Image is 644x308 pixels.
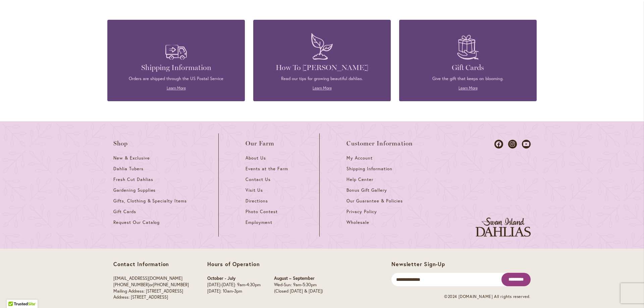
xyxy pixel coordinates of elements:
a: Learn More [459,85,478,90]
h4: How To [PERSON_NAME] [263,63,381,72]
a: [PHONE_NUMBER] [153,282,189,288]
span: Gifts, Clothing & Specialty Items [113,198,187,204]
h4: Shipping Information [117,63,235,72]
a: Dahlias on Facebook [494,140,503,148]
span: New & Exclusive [113,155,150,161]
span: Events at the Farm [246,166,288,172]
p: Contact Information [113,261,189,267]
span: Request Our Catalog [113,220,160,225]
a: [EMAIL_ADDRESS][DOMAIN_NAME] [113,275,182,281]
span: Employment [246,220,272,225]
p: Wed-Sun: 9am-5:30pm [274,282,323,288]
a: Learn More [167,85,186,90]
span: Fresh Cut Dahlias [113,177,153,182]
p: October - July [207,275,261,282]
p: or Mailing Address: [STREET_ADDRESS] Address: [STREET_ADDRESS] [113,275,189,300]
a: [PHONE_NUMBER] [113,282,149,288]
span: Gift Cards [113,209,136,214]
p: Give the gift that keeps on blooming. [409,76,527,82]
p: August – September [274,275,323,282]
span: Our Guarantee & Policies [346,198,402,204]
span: Help Center [346,177,373,182]
p: Read our tips for growing beautiful dahlias. [263,76,381,82]
span: Photo Contest [246,209,278,214]
span: Bonus Gift Gallery [346,187,387,193]
a: Dahlias on Youtube [522,140,531,148]
p: Orders are shipped through the US Postal Service [117,76,235,82]
span: Dahlia Tubers [113,166,144,172]
h4: Gift Cards [409,63,527,72]
p: [DATE]-[DATE]: 9am-4:30pm [207,282,261,288]
span: Shipping Information [346,166,392,172]
span: Privacy Policy [346,209,377,214]
span: Newsletter Sign-Up [391,260,445,267]
span: My Account [346,155,373,161]
span: Shop [113,140,128,147]
span: About Us [246,155,266,161]
span: Customer Information [346,140,413,147]
p: Hours of Operation [207,261,323,267]
span: Gardening Supplies [113,187,156,193]
span: Directions [246,198,268,204]
a: Learn More [313,85,332,90]
span: Contact Us [246,177,271,182]
span: Visit Us [246,187,263,193]
a: Dahlias on Instagram [508,140,517,148]
span: Wholesale [346,220,369,225]
span: Our Farm [246,140,274,147]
